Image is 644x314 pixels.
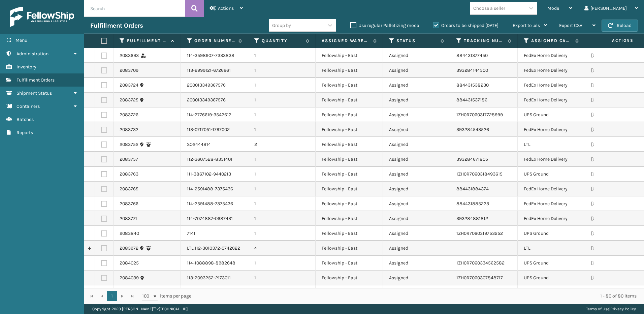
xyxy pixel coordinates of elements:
[518,63,585,78] td: FedEx Home Delivery
[248,48,316,63] td: 1
[518,285,585,300] td: UPS Ground
[518,152,585,167] td: FedEx Home Delivery
[15,37,27,43] span: Menu
[194,38,235,44] label: Order Number
[248,271,316,285] td: 1
[248,211,316,226] td: 1
[248,78,316,93] td: 1
[456,260,505,266] a: 1ZH0R7060334562582
[17,64,36,70] span: Inventory
[10,7,74,27] img: logo
[17,77,55,83] span: Fulfillment Orders
[383,226,450,241] td: Assigned
[456,112,503,118] a: 1ZH0R7060317728999
[120,156,138,163] a: 2083757
[181,226,248,241] td: 7141
[591,35,638,46] span: Actions
[248,182,316,196] td: 1
[316,196,383,211] td: Fellowship - East
[181,63,248,78] td: 113-2999121-6726661
[181,152,248,167] td: 112-3607528-8351401
[107,291,117,301] a: 1
[181,182,248,196] td: 114-2591488-7375436
[433,23,498,28] label: Orders to be shipped [DATE]
[120,171,138,178] a: 2083763
[248,285,316,300] td: 1
[181,93,248,107] td: 200013349367576
[610,307,636,311] a: Privacy Policy
[518,256,585,271] td: UPS Ground
[120,230,139,237] a: 2083840
[120,97,138,103] a: 2083725
[464,38,505,44] label: Tracking Number
[518,107,585,122] td: UPS Ground
[518,48,585,63] td: FedEx Home Delivery
[383,48,450,63] td: Assigned
[181,122,248,137] td: 113-0717051-1797002
[316,226,383,241] td: Fellowship - East
[383,271,450,285] td: Assigned
[518,241,585,256] td: LTL
[248,152,316,167] td: 1
[120,52,139,59] a: 2083693
[547,5,559,11] span: Mode
[456,201,489,207] a: 884431885223
[456,216,488,221] a: 393284881812
[383,167,450,182] td: Assigned
[181,211,248,226] td: 114-7074887-0687431
[248,122,316,137] td: 1
[316,63,383,78] td: Fellowship - East
[316,122,383,137] td: Fellowship - East
[383,122,450,137] td: Assigned
[90,22,143,30] h3: Fulfillment Orders
[120,67,138,74] a: 2083709
[518,226,585,241] td: UPS Ground
[120,82,138,89] a: 2083724
[262,38,302,44] label: Quantity
[383,93,450,107] td: Assigned
[17,130,33,135] span: Reports
[531,38,572,44] label: Assigned Carrier Service
[248,167,316,182] td: 1
[513,23,540,28] span: Export to .xls
[316,271,383,285] td: Fellowship - East
[383,152,450,167] td: Assigned
[181,137,248,152] td: SO2444814
[120,275,139,281] a: 2084039
[248,256,316,271] td: 1
[350,23,419,28] label: Use regular Palletizing mode
[316,48,383,63] td: Fellowship - East
[383,78,450,93] td: Assigned
[518,211,585,226] td: FedEx Home Delivery
[120,126,138,133] a: 2083732
[181,48,248,63] td: 114-3598907-7333838
[248,93,316,107] td: 1
[396,38,437,44] label: Status
[316,93,383,107] td: Fellowship - East
[456,275,503,281] a: 1ZH0R7060307848717
[383,211,450,226] td: Assigned
[518,196,585,211] td: FedEx Home Delivery
[518,182,585,196] td: FedEx Home Delivery
[17,51,49,57] span: Administration
[602,20,638,32] button: Reload
[201,293,637,300] div: 1 - 80 of 80 items
[456,156,488,162] a: 393284671805
[383,182,450,196] td: Assigned
[456,97,487,103] a: 884431537186
[383,137,450,152] td: Assigned
[181,271,248,285] td: 113-2093252-2173011
[316,182,383,196] td: Fellowship - East
[181,241,248,256] td: LTL.112-3010372-0742622
[316,241,383,256] td: Fellowship - East
[248,107,316,122] td: 1
[316,211,383,226] td: Fellowship - East
[316,107,383,122] td: Fellowship - East
[456,127,489,132] a: 393284543526
[456,67,488,73] a: 393284144500
[456,53,488,58] a: 884431377450
[518,271,585,285] td: UPS Ground
[120,260,139,266] a: 2084025
[518,137,585,152] td: LTL
[120,186,138,192] a: 2083765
